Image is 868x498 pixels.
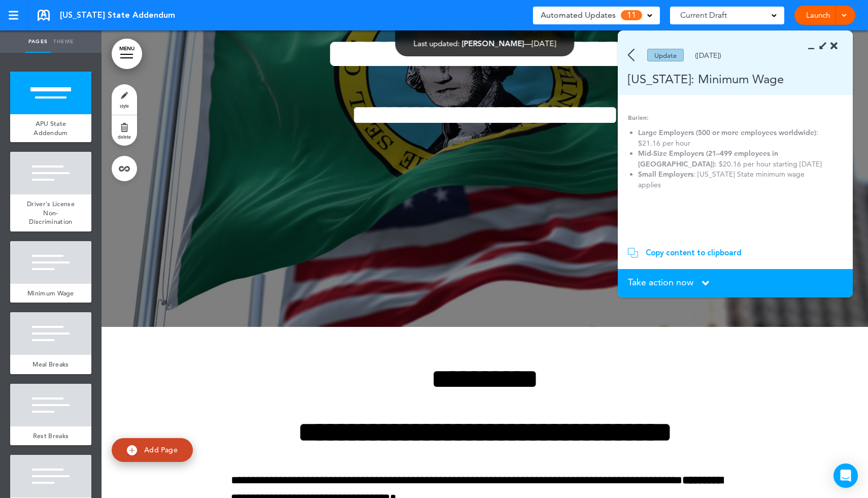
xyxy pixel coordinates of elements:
[618,71,823,87] div: [US_STATE]: Minimum Wage
[638,148,825,169] li: : $20.16 per hour starting [DATE]
[112,39,142,69] a: MENU
[10,194,91,231] a: Driver's License Non-Discrimination
[638,170,693,179] strong: Small Employers
[27,200,75,226] span: Driver's License Non-Discrimination
[628,248,638,258] img: copy.svg
[695,52,721,59] div: ([DATE])
[638,169,825,190] li: : [US_STATE] State minimum wage applies
[647,49,684,61] div: Update
[120,103,129,109] span: style
[118,134,131,140] span: delete
[628,49,635,61] img: back.svg
[680,8,727,22] span: Current Draft
[628,113,649,121] strong: Burien:
[628,278,693,287] span: Take action now
[802,6,834,25] a: Launch
[10,426,91,446] a: Rest Breaks
[27,289,74,297] span: Minimum Wage
[646,248,742,258] div: Copy content to clipboard
[33,431,69,440] span: Rest Breaks
[414,39,460,48] span: Last updated:
[32,360,69,369] span: Meal Breaks
[833,463,858,488] div: Open Intercom Messenger
[60,10,175,21] span: [US_STATE] State Addendum
[144,445,178,454] span: Add Page
[462,39,524,48] span: [PERSON_NAME]
[638,149,778,169] strong: Mid-Size Employers (21–499 employees in [GEOGRAPHIC_DATA])
[127,445,137,455] img: add.svg
[112,115,137,146] a: delete
[638,128,816,137] strong: Large Employers (500 or more employees worldwide)
[532,39,556,48] span: [DATE]
[414,40,556,47] div: —
[10,114,91,142] a: APU State Addendum
[10,284,91,303] a: Minimum Wage
[10,355,91,374] a: Meal Breaks
[51,30,76,53] a: Theme
[621,10,642,20] span: 11
[34,119,68,137] span: APU State Addendum
[541,8,616,22] span: Automated Updates
[638,127,825,148] li: : $21.16 per hour
[112,438,193,462] a: Add Page
[25,30,51,53] a: Pages
[112,84,137,115] a: style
